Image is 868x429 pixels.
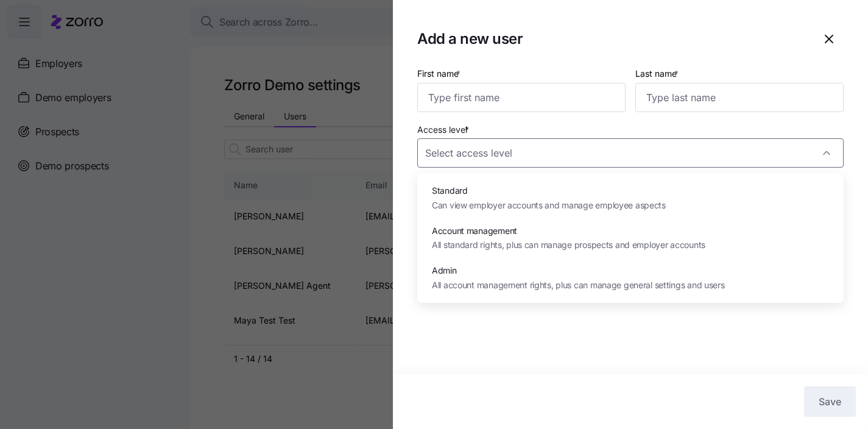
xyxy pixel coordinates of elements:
[417,67,463,80] label: First name
[635,83,844,112] input: Type last name
[635,67,681,80] label: Last name
[432,278,725,292] span: All account management rights, plus can manage general settings and users
[417,83,626,112] input: Type first name
[432,224,705,238] span: Account management
[432,184,666,197] span: Standard
[417,29,805,48] h1: Add a new user
[417,123,471,136] label: Access level
[432,238,705,252] span: All standard rights, plus can manage prospects and employer accounts
[417,138,844,168] input: Select access level
[819,394,841,409] span: Save
[417,172,507,185] span: Access level is required
[804,386,856,417] button: Save
[432,199,666,212] span: Can view employer accounts and manage employee aspects
[432,264,725,277] span: Admin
